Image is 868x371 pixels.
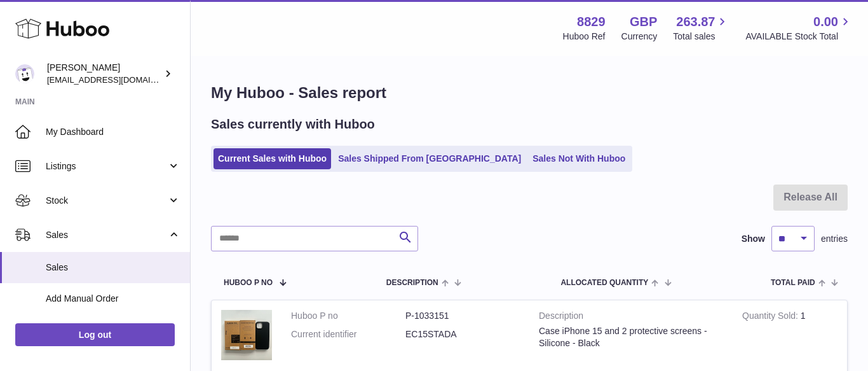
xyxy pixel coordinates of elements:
[334,148,526,169] a: Sales Shipped From [GEOGRAPHIC_DATA]
[742,233,765,245] label: Show
[405,310,520,322] dd: P-1033151
[621,31,658,43] div: Currency
[405,328,520,340] dd: EC15STADA
[46,229,167,241] span: Sales
[560,279,648,287] span: ALLOCATED Quantity
[771,279,815,287] span: Total paid
[214,148,331,169] a: Current Sales with Huboo
[813,13,838,31] span: 0.00
[745,31,853,43] span: AVAILABLE Stock Total
[46,195,167,207] span: Stock
[46,293,180,305] span: Add Manual Order
[221,310,272,361] img: 88291740994825.png
[539,325,723,349] div: Case iPhone 15 and 2 protective screens - Silicone - Black
[673,13,729,43] a: 263.87 Total sales
[46,262,180,274] span: Sales
[528,148,630,169] a: Sales Not With Huboo
[630,13,657,31] strong: GBP
[15,64,34,83] img: commandes@kpmatech.com
[673,31,729,43] span: Total sales
[539,310,723,325] strong: Description
[46,126,180,138] span: My Dashboard
[211,116,375,133] h2: Sales currently with Huboo
[742,311,801,324] strong: Quantity Sold
[563,31,606,43] div: Huboo Ref
[577,13,606,31] strong: 8829
[291,310,405,322] dt: Huboo P no
[46,160,167,172] span: Listings
[291,328,405,340] dt: Current identifier
[745,13,853,43] a: 0.00 AVAILABLE Stock Total
[821,233,848,245] span: entries
[386,279,438,287] span: Description
[211,83,848,103] h1: My Huboo - Sales report
[15,323,175,346] a: Log out
[224,279,273,287] span: Huboo P no
[47,62,161,86] div: [PERSON_NAME]
[47,74,187,85] span: [EMAIL_ADDRESS][DOMAIN_NAME]
[676,13,715,31] span: 263.87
